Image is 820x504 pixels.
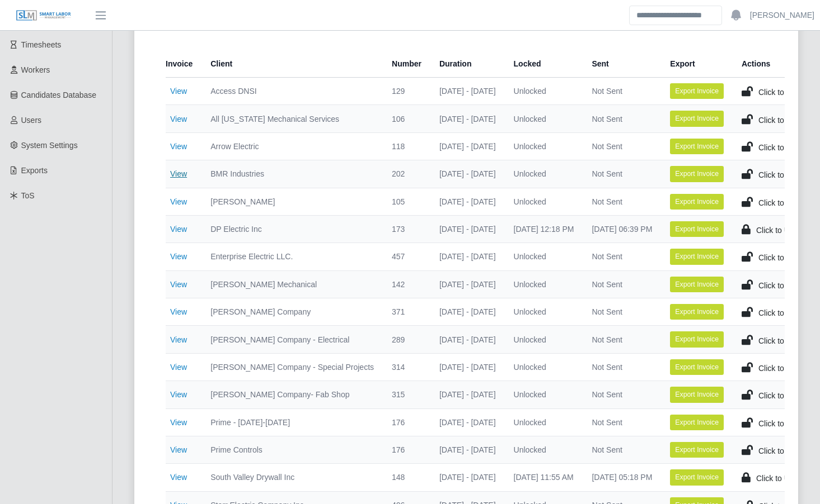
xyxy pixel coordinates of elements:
a: View [170,169,187,178]
td: Enterprise Electric LLC. [202,243,383,270]
button: Export Invoice [670,139,724,154]
a: View [170,197,187,206]
td: Unlocked [505,78,583,105]
span: Click to Lock [758,143,803,152]
td: South Valley Drywall Inc [202,464,383,491]
td: 105 [383,188,430,215]
td: [DATE] - [DATE] [430,132,505,160]
td: [DATE] - [DATE] [430,353,505,381]
span: ToS [21,191,35,200]
td: [DATE] - [DATE] [430,215,505,243]
td: Not Sent [583,105,661,132]
button: Export Invoice [670,387,724,402]
td: Not Sent [583,353,661,381]
span: Click to Lock [758,391,803,400]
td: [DATE] 11:55 AM [505,464,583,491]
th: Locked [505,50,583,78]
a: View [170,335,187,344]
td: 289 [383,326,430,353]
span: Click to Unlock [756,226,808,235]
td: Not Sent [583,298,661,326]
a: View [170,307,187,316]
span: Click to Unlock [756,474,808,483]
td: [DATE] - [DATE] [430,381,505,408]
a: View [170,115,187,123]
th: Actions [733,50,815,78]
th: Client [202,50,383,78]
td: [PERSON_NAME] Company - Special Projects [202,353,383,381]
button: Export Invoice [670,166,724,182]
a: View [170,363,187,372]
td: [PERSON_NAME] Company- Fab Shop [202,381,383,408]
td: BMR Industries [202,160,383,188]
td: 142 [383,270,430,298]
td: [DATE] - [DATE] [430,464,505,491]
td: Unlocked [505,132,583,160]
td: [DATE] - [DATE] [430,160,505,188]
span: Click to Lock [758,281,803,290]
a: [PERSON_NAME] [750,9,814,21]
a: View [170,142,187,151]
span: System Settings [21,141,78,150]
td: 176 [383,436,430,463]
td: Unlocked [505,298,583,326]
td: [DATE] - [DATE] [430,326,505,353]
th: Number [383,50,430,78]
td: Unlocked [505,326,583,353]
a: View [170,280,187,289]
td: 202 [383,160,430,188]
button: Export Invoice [670,249,724,264]
span: Click to Lock [758,446,803,455]
td: Not Sent [583,188,661,215]
td: Prime - [DATE]-[DATE] [202,408,383,436]
td: Not Sent [583,270,661,298]
td: [DATE] - [DATE] [430,408,505,436]
td: [DATE] - [DATE] [430,298,505,326]
td: Unlocked [505,381,583,408]
td: [DATE] - [DATE] [430,270,505,298]
td: 106 [383,105,430,132]
td: [DATE] - [DATE] [430,436,505,463]
td: Unlocked [505,188,583,215]
td: 173 [383,215,430,243]
th: Invoice [166,50,202,78]
td: Unlocked [505,436,583,463]
button: Export Invoice [670,277,724,292]
td: Unlocked [505,270,583,298]
td: 314 [383,353,430,381]
td: Not Sent [583,436,661,463]
span: Click to Lock [758,336,803,345]
td: 148 [383,464,430,491]
span: Click to Lock [758,170,803,179]
td: Not Sent [583,408,661,436]
button: Export Invoice [670,221,724,237]
span: Candidates Database [21,91,97,99]
td: [DATE] 05:18 PM [583,464,661,491]
td: 118 [383,132,430,160]
a: View [170,418,187,427]
span: Click to Lock [758,308,803,317]
td: Unlocked [505,408,583,436]
td: [DATE] - [DATE] [430,78,505,105]
span: Click to Lock [758,116,803,125]
td: 315 [383,381,430,408]
th: Export [661,50,733,78]
a: View [170,473,187,482]
th: Sent [583,50,661,78]
span: Timesheets [21,40,62,49]
td: Not Sent [583,243,661,270]
button: Export Invoice [670,415,724,430]
td: [DATE] - [DATE] [430,243,505,270]
span: Exports [21,166,48,175]
span: Click to Lock [758,198,803,207]
td: DP Electric Inc [202,215,383,243]
td: 176 [383,408,430,436]
a: View [170,390,187,399]
button: Export Invoice [670,442,724,458]
td: Not Sent [583,132,661,160]
td: [DATE] 06:39 PM [583,215,661,243]
td: [PERSON_NAME] Mechanical [202,270,383,298]
th: Duration [430,50,505,78]
td: [DATE] - [DATE] [430,105,505,132]
td: [DATE] - [DATE] [430,188,505,215]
